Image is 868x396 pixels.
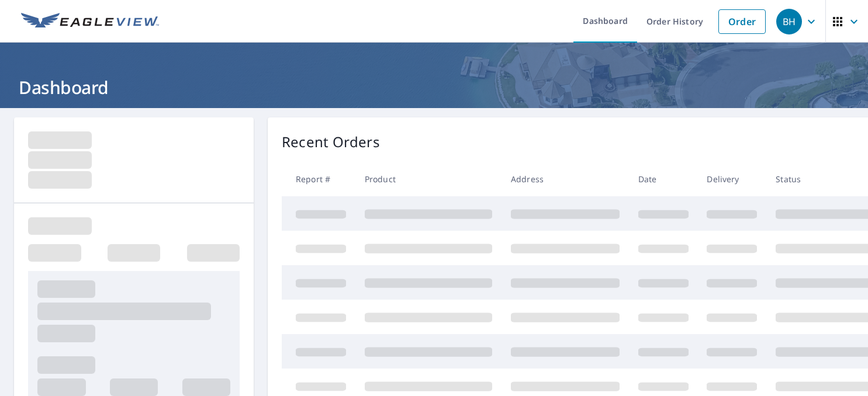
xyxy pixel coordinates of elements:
[697,162,766,196] th: Delivery
[629,162,698,196] th: Date
[282,131,380,152] p: Recent Orders
[776,9,802,34] div: BH
[502,162,629,196] th: Address
[14,75,854,99] h1: Dashboard
[355,162,502,196] th: Product
[718,9,766,34] a: Order
[21,13,159,30] img: EV Logo
[282,162,355,196] th: Report #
